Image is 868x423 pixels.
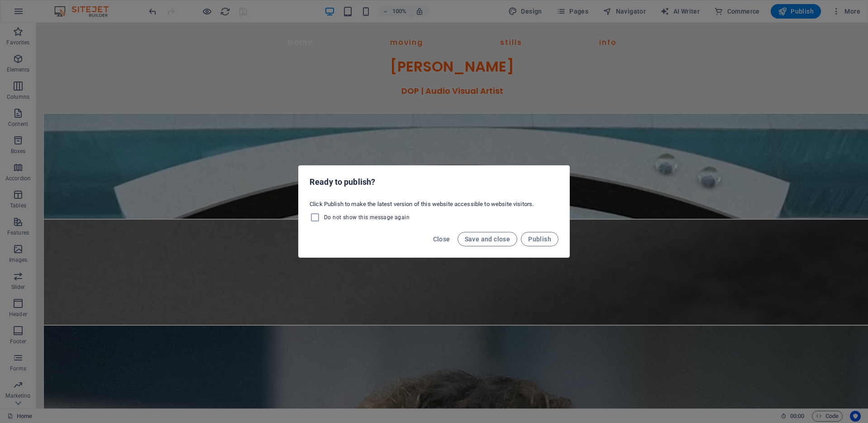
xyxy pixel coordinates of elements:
span: Save and close [465,236,510,243]
div: Click Publish to make the latest version of this website accessible to website visitors. [299,197,569,226]
button: Close [429,232,454,246]
span: Close [433,236,450,243]
h2: Ready to publish? [310,177,558,187]
span: Publish [528,236,551,243]
span: Do not show this message again [324,214,410,221]
button: Publish [521,232,558,246]
button: Save and close [458,232,518,246]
